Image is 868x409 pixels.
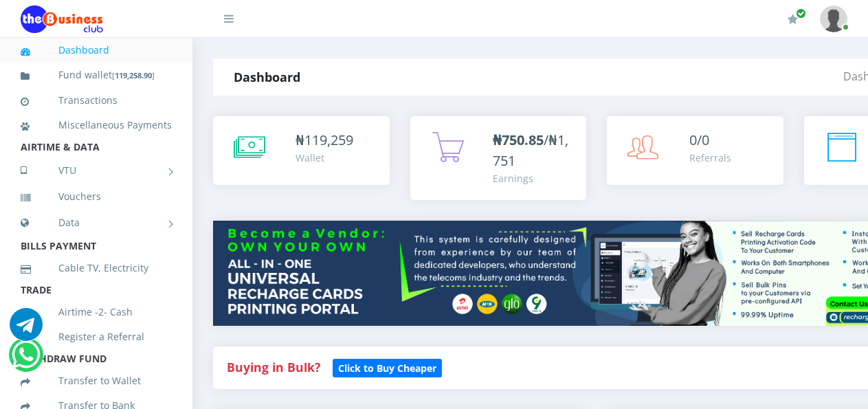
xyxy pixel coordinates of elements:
a: Click to Buy Cheaper [333,359,442,375]
i: Renew/Upgrade Subscription [788,14,798,25]
b: Click to Buy Cheaper [338,362,436,375]
img: Logo [21,5,103,33]
a: Miscellaneous Payments [21,109,172,141]
small: [ ] [112,70,155,80]
a: 0/0 Referrals [607,116,783,185]
span: 119,259 [304,131,353,149]
img: User [820,5,847,32]
a: Fund wallet[119,258.90] [21,59,172,91]
a: Chat for support [12,349,40,371]
b: ₦750.85 [493,131,544,149]
div: Earnings [493,171,573,186]
div: Referrals [689,151,731,165]
span: 0/0 [689,131,709,149]
a: VTU [21,153,172,188]
strong: Buying in Bulk? [227,359,320,375]
a: Vouchers [21,181,172,212]
b: 119,258.90 [115,70,152,80]
a: Transfer to Wallet [21,365,172,397]
a: Airtime -2- Cash [21,296,172,328]
a: Chat for support [10,318,43,341]
strong: Dashboard [234,69,300,85]
span: /₦1,751 [493,131,568,170]
div: Wallet [296,151,353,165]
a: ₦119,259 Wallet [213,116,390,185]
a: Data [21,206,172,240]
a: Dashboard [21,34,172,66]
a: Cable TV, Electricity [21,252,172,284]
a: Transactions [21,85,172,116]
div: ₦ [296,130,353,151]
a: ₦750.85/₦1,751 Earnings [410,116,587,200]
a: Register a Referral [21,321,172,353]
span: Renew/Upgrade Subscription [796,8,806,19]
